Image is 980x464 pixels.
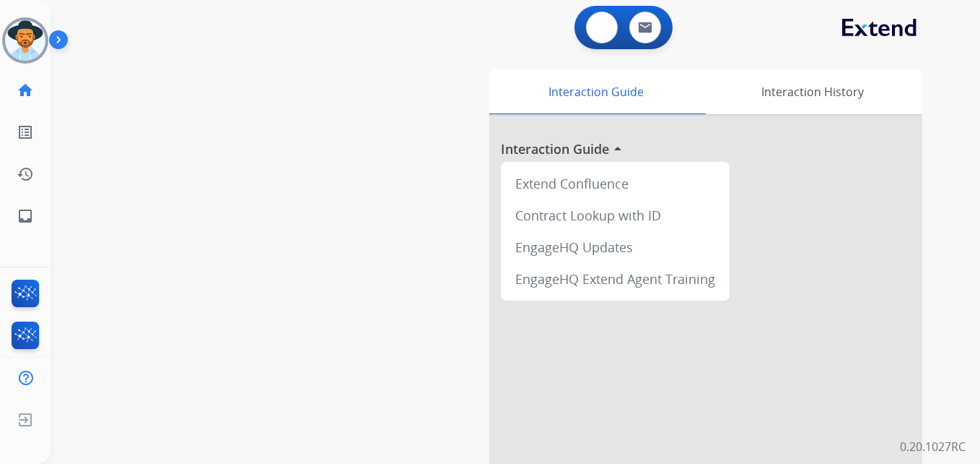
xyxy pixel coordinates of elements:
p: 0.20.1027RC [900,438,966,455]
img: avatar [5,20,45,61]
div: Contract Lookup with ID [507,199,724,231]
div: EngageHQ Extend Agent Training [507,263,724,295]
div: Interaction Guide [489,69,702,114]
mat-icon: history [17,166,34,183]
div: EngageHQ Updates [507,231,724,263]
mat-icon: home [17,82,34,99]
mat-icon: list_alt [17,124,34,141]
mat-icon: inbox [17,207,34,225]
div: Interaction History [702,69,922,114]
div: Extend Confluence [507,168,724,199]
